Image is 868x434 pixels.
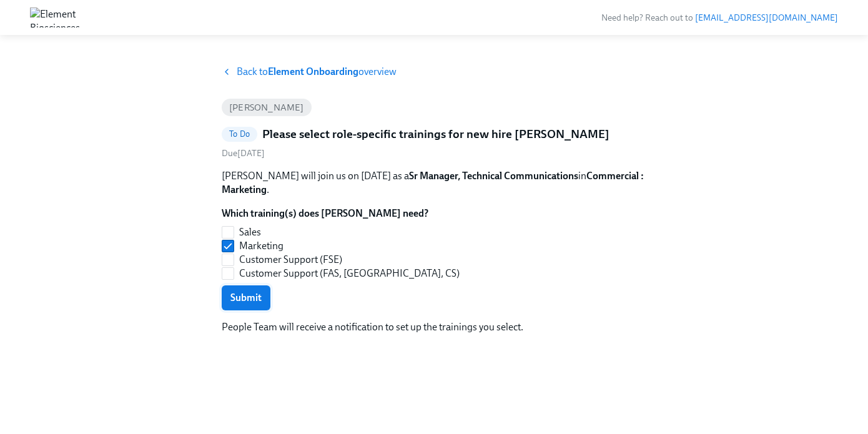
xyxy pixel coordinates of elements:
[222,129,257,139] span: To Do
[222,285,270,310] button: Submit
[262,126,609,142] h5: Please select role-specific trainings for new hire [PERSON_NAME]
[222,169,646,197] p: [PERSON_NAME] will join us on [DATE] as a in .
[601,12,838,23] span: Need help? Reach out to
[230,292,262,304] span: Submit
[222,320,646,334] p: People Team will receive a notification to set up the trainings you select.
[409,170,578,182] strong: Sr Manager, Technical Communications
[222,207,470,220] label: Which training(s) does [PERSON_NAME] need?
[695,12,838,23] a: [EMAIL_ADDRESS][DOMAIN_NAME]
[268,66,358,77] strong: Element Onboarding
[222,103,312,112] span: [PERSON_NAME]
[239,253,342,267] span: Customer Support (FSE)
[237,65,397,79] span: Back to overview
[222,170,644,195] strong: Commercial : Marketing
[239,239,284,253] span: Marketing
[222,148,265,159] span: Wednesday, October 15th 2025, 9:00 am
[239,267,460,280] span: Customer Support (FAS, [GEOGRAPHIC_DATA], CS)
[30,7,80,27] img: Element Biosciences
[239,225,261,239] span: Sales
[222,65,646,79] a: Back toElement Onboardingoverview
